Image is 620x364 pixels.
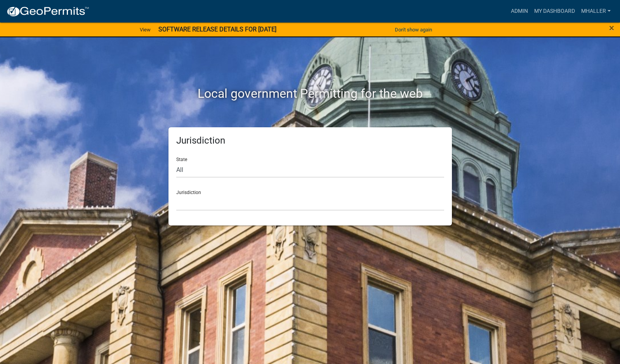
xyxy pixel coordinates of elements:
[392,23,435,36] button: Don't show again
[176,135,444,146] h5: Jurisdiction
[578,4,614,19] a: mhaller
[158,26,276,33] strong: SOFTWARE RELEASE DETAILS FOR [DATE]
[609,23,614,33] span: ×
[531,4,578,19] a: My Dashboard
[609,23,614,33] button: Close
[95,86,526,101] h2: Local government Permitting for the web
[508,4,531,19] a: Admin
[137,23,154,36] a: View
